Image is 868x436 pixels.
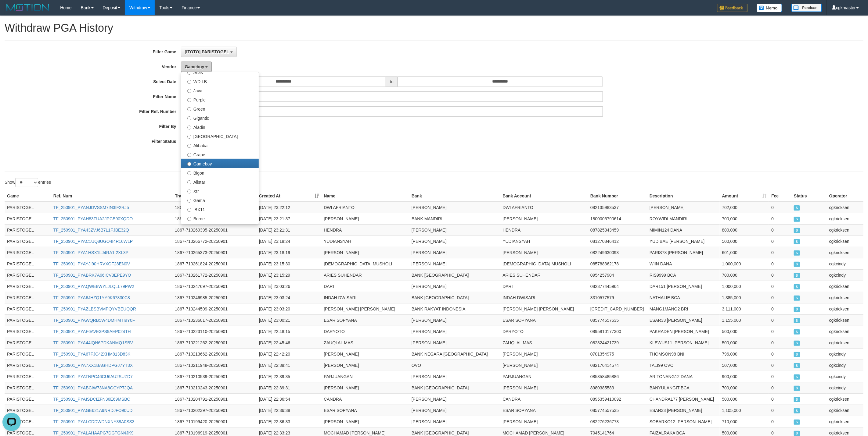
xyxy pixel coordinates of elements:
[769,360,791,371] td: 0
[827,224,863,236] td: cgkricksen
[321,213,409,224] td: [PERSON_NAME]
[409,292,500,303] td: BANK [GEOGRAPHIC_DATA]
[647,236,720,247] td: YUDIBAE [PERSON_NAME]
[172,202,256,213] td: 1867-710273668-20250901
[500,292,588,303] td: INDAH DWISARI
[794,374,800,380] span: SUCCESS
[588,224,647,236] td: 087825343459
[827,292,863,303] td: cgkricksen
[409,269,500,281] td: BANK [GEOGRAPHIC_DATA]
[647,258,720,269] td: WIIN DANA
[647,224,720,236] td: MIMIN124 DANA
[181,177,259,186] label: Allstar
[500,236,588,247] td: YUDIANSYAH
[172,393,256,405] td: 1867-710204791-20250901
[794,205,800,211] span: SUCCESS
[720,236,769,247] td: 500,000
[794,239,800,244] span: SUCCESS
[53,419,135,424] a: TF_250901_PYALCDDWDNXNY38A0SS3
[794,262,800,267] span: SUCCESS
[769,269,791,281] td: 0
[5,224,51,236] td: PARISTOGEL
[5,281,51,292] td: PARISTOGEL
[720,281,769,292] td: 1,000,000
[53,273,131,278] a: TF_250901_PYABRK7A66ICV3EPE9YO
[409,371,500,382] td: [PERSON_NAME]
[172,269,256,281] td: 1867-710261772-20250901
[827,348,863,360] td: cgkcindy
[172,303,256,314] td: 1867-710244509-20250901
[257,405,322,416] td: [DATE] 22:36:38
[181,204,259,214] label: IBX11
[647,202,720,213] td: [PERSON_NAME]
[409,348,500,360] td: BANK NEGARA [GEOGRAPHIC_DATA]
[794,363,800,368] span: SUCCESS
[53,261,130,266] a: TF_250901_PYAYJI90HRVXOF28EN0V
[588,213,647,224] td: 1800006790614
[647,337,720,348] td: KLEWUS11 [PERSON_NAME]
[500,393,588,405] td: CANDRA
[769,258,791,269] td: 0
[321,348,409,360] td: [PERSON_NAME]
[769,393,791,405] td: 0
[53,363,133,368] a: TF_250901_PYA7XX1BAGHDPGJ7YT3X
[588,190,647,202] th: Bank Number
[827,303,863,314] td: cgkricksen
[181,76,259,86] label: WD LB
[588,247,647,258] td: 082249630093
[172,236,256,247] td: 1867-710266772-20250901
[794,250,800,256] span: SUCCESS
[5,213,51,224] td: PARISTOGEL
[181,195,259,204] label: Gama
[257,258,322,269] td: [DATE] 23:15:30
[500,258,588,269] td: [DEMOGRAPHIC_DATA] MUSHOLI
[588,303,647,314] td: [CREDIT_CARD_NUMBER]
[321,269,409,281] td: ARIES SUHENDAR
[172,292,256,303] td: 1867-710246985-20250901
[720,348,769,360] td: 796,000
[409,393,500,405] td: [PERSON_NAME]
[827,371,863,382] td: cgkcindy
[5,371,51,382] td: PARISTOGEL
[827,281,863,292] td: cgkricksen
[827,236,863,247] td: cgkricksen
[588,236,647,247] td: 081270846412
[257,382,322,393] td: [DATE] 22:39:31
[386,76,398,87] span: to
[187,135,191,139] input: [GEOGRAPHIC_DATA]
[5,314,51,326] td: PARISTOGEL
[720,269,769,281] td: 700,000
[257,292,322,303] td: [DATE] 23:03:24
[53,228,129,232] a: TF_250901_PYA43ZVJ6B7L1FJBE32Q
[181,186,259,195] label: Xtr
[53,295,130,300] a: TF_250901_PYA6JHZQ1YY9K67830C8
[257,269,322,281] td: [DATE] 23:15:29
[769,236,791,247] td: 0
[409,258,500,269] td: [PERSON_NAME]
[794,318,800,323] span: SUCCESS
[187,171,191,175] input: Bigon
[172,348,256,360] td: 1867-710213662-20250901
[409,213,500,224] td: BANK MANDIRI
[769,247,791,258] td: 0
[647,314,720,326] td: ESAR33 [PERSON_NAME]
[827,326,863,337] td: cgkricksen
[647,269,720,281] td: RIS9999 BCA
[500,190,588,202] th: Bank Account
[172,326,256,337] td: 1867-710223110-20250901
[769,281,791,292] td: 0
[172,224,256,236] td: 1867-710269395-20250901
[187,208,191,212] input: IBX11
[187,107,191,111] input: Green
[500,269,588,281] td: ARIES SUHENDAR
[2,2,21,21] button: Open LiveChat chat widget
[321,393,409,405] td: CANDRA
[720,314,769,326] td: 1,155,000
[257,281,322,292] td: [DATE] 23:03:26
[5,202,51,213] td: PARISTOGEL
[15,178,38,187] select: Showentries
[827,202,863,213] td: cgkricksen
[647,371,720,382] td: ARITONANG12 DANA
[794,217,800,222] span: SUCCESS
[187,144,191,148] input: Alibaba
